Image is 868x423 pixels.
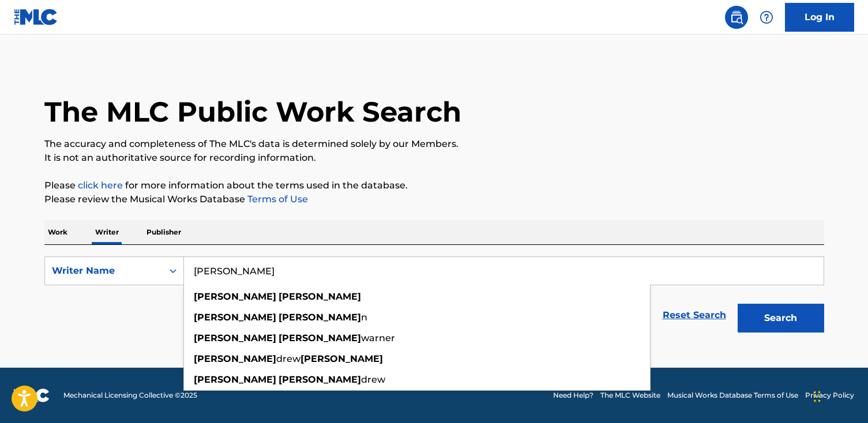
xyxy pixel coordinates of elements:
p: Please for more information about the terms used in the database. [44,179,824,192]
strong: [PERSON_NAME] [194,333,276,343]
img: search [730,10,743,24]
p: Please review the Musical Works Database [44,192,824,206]
strong: [PERSON_NAME] [279,333,361,343]
a: Reset Search [657,303,732,328]
strong: [PERSON_NAME] [300,353,383,364]
a: click here [78,180,123,191]
strong: [PERSON_NAME] [194,291,276,302]
div: Writer Name [52,264,156,278]
form: Search Form [44,256,824,338]
p: Work [44,220,71,244]
a: Need Help? [553,390,593,401]
button: Search [738,304,824,333]
div: Help [755,6,778,29]
a: Terms of Use [245,194,308,205]
p: The accuracy and completeness of The MLC's data is determined solely by our Members. [44,137,824,151]
a: Musical Works Database Terms of Use [667,390,798,401]
strong: [PERSON_NAME] [194,374,276,385]
span: warner [361,333,395,343]
div: Drag [814,379,821,414]
p: It is not an authoritative source for recording information. [44,151,824,165]
span: Mechanical Licensing Collective © 2025 [63,390,197,401]
h1: The MLC Public Work Search [44,95,461,129]
strong: [PERSON_NAME] [194,353,276,364]
a: Public Search [725,6,748,29]
strong: [PERSON_NAME] [279,312,361,323]
a: The MLC Website [600,390,660,401]
a: Privacy Policy [805,390,854,401]
span: n [361,312,367,323]
strong: [PERSON_NAME] [194,312,276,323]
p: Publisher [143,220,185,244]
iframe: Chat Widget [810,368,868,423]
a: Log In [785,3,854,32]
p: Writer [92,220,122,244]
strong: [PERSON_NAME] [279,374,361,385]
img: help [760,10,773,24]
span: drew [361,374,385,385]
img: MLC Logo [14,9,58,25]
strong: [PERSON_NAME] [279,291,361,302]
img: logo [14,388,50,402]
span: drew [276,353,300,364]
